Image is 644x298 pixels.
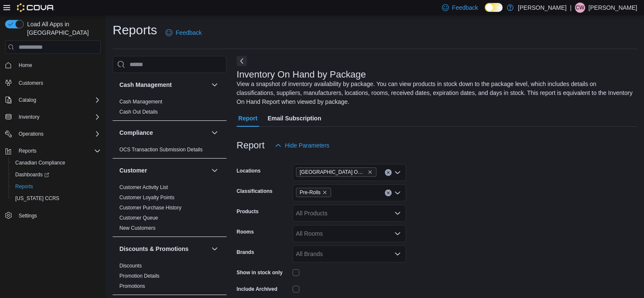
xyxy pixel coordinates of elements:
[15,95,39,105] button: Catalog
[19,148,36,154] span: Reports
[119,109,158,115] a: Cash Out Details
[15,60,101,70] span: Home
[119,245,188,253] h3: Discounts & Promotions
[113,97,227,120] div: Cash Management
[210,80,220,90] button: Cash Management
[15,159,65,166] span: Canadian Compliance
[119,166,208,175] button: Customer
[119,147,203,153] a: OCS Transaction Submission Details
[271,137,333,154] button: Hide Parameters
[15,95,101,105] span: Catalog
[237,140,265,150] h3: Report
[15,183,33,190] span: Reports
[113,182,227,237] div: Customer
[113,261,227,295] div: Discounts & Promotions
[19,212,37,219] span: Settings
[19,114,39,120] span: Inventory
[119,205,182,211] a: Customer Purchase History
[210,128,220,138] button: Compliance
[12,181,36,192] a: Reports
[15,195,59,202] span: [US_STATE] CCRS
[12,158,101,168] span: Canadian Compliance
[296,188,331,197] span: Pre-Rolls
[19,80,43,86] span: Customers
[237,208,259,215] label: Products
[2,76,104,89] button: Customers
[15,211,40,221] a: Settings
[19,131,44,137] span: Operations
[119,245,208,253] button: Discounts & Promotions
[322,190,327,195] button: Remove Pre-Rolls from selection in this group
[12,170,53,180] a: Dashboards
[452,3,478,12] span: Feedback
[119,98,162,105] span: Cash Management
[8,157,104,169] button: Canadian Compliance
[113,22,157,39] h1: Reports
[5,56,101,244] nav: Complex example
[237,70,366,80] h3: Inventory On Hand by Package
[24,20,101,37] span: Load All Apps in [GEOGRAPHIC_DATA]
[2,209,104,222] button: Settings
[238,110,257,127] span: Report
[385,169,392,176] button: Clear input
[394,169,401,176] button: Open list of options
[2,59,104,71] button: Home
[119,273,160,279] a: Promotion Details
[394,189,401,196] button: Open list of options
[119,81,208,89] button: Cash Management
[237,167,261,174] label: Locations
[119,166,147,175] h3: Customer
[8,169,104,181] a: Dashboards
[2,128,104,140] button: Operations
[119,262,142,269] span: Discounts
[119,194,174,201] span: Customer Loyalty Points
[210,165,220,175] button: Customer
[12,170,101,180] span: Dashboards
[17,3,55,12] img: Cova
[210,244,220,254] button: Discounts & Promotions
[12,193,101,203] span: Washington CCRS
[15,129,101,139] span: Operations
[2,145,104,157] button: Reports
[12,158,69,168] a: Canadian Compliance
[576,3,584,13] span: CW
[368,170,373,175] button: Remove Fort York Outpost from selection in this group
[237,269,283,276] label: Show in stock only
[268,110,321,127] span: Email Subscription
[119,81,172,89] h3: Cash Management
[176,28,202,37] span: Feedback
[285,141,329,150] span: Hide Parameters
[15,129,47,139] button: Operations
[300,188,321,197] span: Pre-Rolls
[2,94,104,106] button: Catalog
[589,3,637,13] p: [PERSON_NAME]
[15,146,40,156] button: Reports
[394,251,401,257] button: Open list of options
[237,286,277,292] label: Include Archived
[8,181,104,192] button: Reports
[119,184,168,190] a: Customer Activity List
[119,109,158,115] span: Cash Out Details
[19,62,32,69] span: Home
[15,146,101,156] span: Reports
[15,77,101,88] span: Customers
[119,215,158,221] a: Customer Queue
[518,3,567,13] p: [PERSON_NAME]
[15,112,43,122] button: Inventory
[119,225,155,231] a: New Customers
[237,56,247,66] button: Next
[15,210,101,221] span: Settings
[394,210,401,217] button: Open list of options
[385,189,392,196] button: Clear input
[575,3,585,13] div: Cameron Wexler
[237,80,633,106] div: View a snapshot of inventory availability by package. You can view products in stock down to the ...
[119,283,145,289] a: Promotions
[485,3,503,12] input: Dark Mode
[162,24,205,41] a: Feedback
